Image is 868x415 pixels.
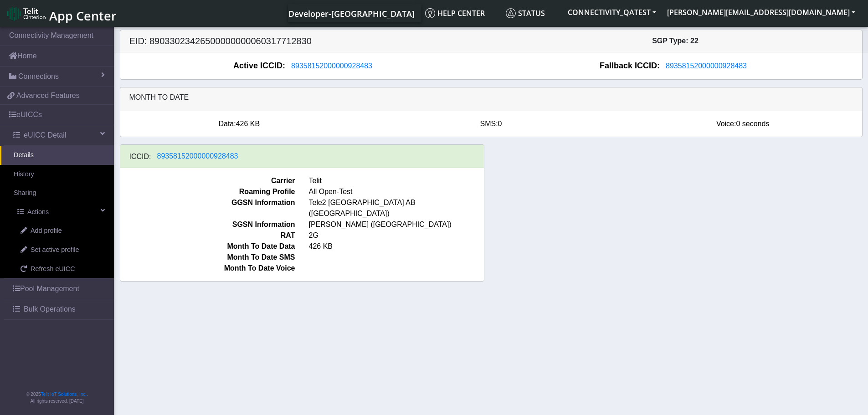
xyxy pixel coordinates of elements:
h6: ICCID: [129,152,151,161]
a: Refresh eUICC [7,260,114,279]
span: Tele2 [GEOGRAPHIC_DATA] AB ([GEOGRAPHIC_DATA]) [302,197,491,219]
span: SMS: [480,120,498,128]
span: Advanced Features [16,90,80,101]
span: RAT [113,230,302,241]
span: 426 KB [236,120,260,128]
a: App Center [7,4,115,23]
span: 89358152000000928483 [157,152,238,160]
span: SGP Type: 22 [652,37,699,45]
img: logo-telit-cinterion-gw-new.png [7,6,46,21]
span: 426 KB [302,241,491,252]
span: Status [506,8,545,18]
span: 2G [302,230,491,241]
h5: EID: 89033023426500000000060317712830 [123,36,491,46]
span: Fallback ICCID: [600,60,660,72]
a: Actions [4,203,114,222]
span: Add profile [31,226,62,236]
span: 89358152000000928483 [666,62,747,70]
span: Voice: [716,120,736,128]
img: knowledge.svg [425,8,435,18]
span: Connections [18,71,59,82]
span: Roaming Profile [113,186,302,197]
a: Your current platform instance [288,4,414,22]
a: eUICC Detail [4,125,114,145]
span: 0 seconds [736,120,769,128]
a: Help center [421,4,502,22]
span: All Open-Test [302,186,491,197]
img: status.svg [506,8,516,18]
span: Carrier [113,175,302,186]
span: Active ICCID: [233,60,285,72]
span: eUICC Detail [24,130,66,141]
span: 89358152000000928483 [291,62,372,70]
span: Month To Date Voice [113,263,302,274]
button: 89358152000000928483 [151,150,244,162]
span: Month To Date SMS [113,252,302,263]
button: [PERSON_NAME][EMAIL_ADDRESS][DOMAIN_NAME] [662,4,861,20]
span: GGSN Information [113,197,302,219]
button: CONNECTIVITY_QATEST [562,4,662,20]
span: Developer-[GEOGRAPHIC_DATA] [288,8,415,19]
h6: Month to date [129,93,853,102]
a: Telit IoT Solutions, Inc. [41,392,87,397]
span: Help center [425,8,485,18]
span: SGSN Information [113,219,302,230]
span: 0 [498,120,502,128]
a: Status [502,4,562,22]
span: App Center [49,7,117,24]
button: 89358152000000928483 [285,60,378,72]
button: 89358152000000928483 [660,60,753,72]
a: Pool Management [4,279,114,299]
a: Set active profile [7,241,114,260]
a: Add profile [7,221,114,241]
span: Bulk Operations [24,304,76,315]
span: Telit [302,175,491,186]
span: Data: [218,120,236,128]
span: Refresh eUICC [31,264,75,274]
span: [PERSON_NAME] ([GEOGRAPHIC_DATA]) [302,219,491,230]
span: Month To Date Data [113,241,302,252]
span: Set active profile [31,245,79,255]
a: Bulk Operations [4,299,114,319]
span: Actions [27,207,49,217]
